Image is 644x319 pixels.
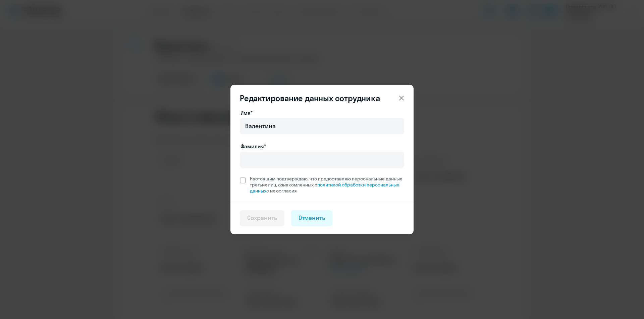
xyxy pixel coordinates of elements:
span: Настоящим подтверждаю, что предоставляю персональные данные третьих лиц, ознакомленных с с их сог... [250,176,404,194]
button: Сохранить [240,210,284,226]
header: Редактирование данных сотрудника [230,93,414,103]
div: Сохранить [247,214,277,222]
div: Отменить [299,214,325,222]
label: Фамилия* [240,142,266,150]
a: политикой обработки персональных данных [250,182,399,194]
button: Отменить [291,210,333,226]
